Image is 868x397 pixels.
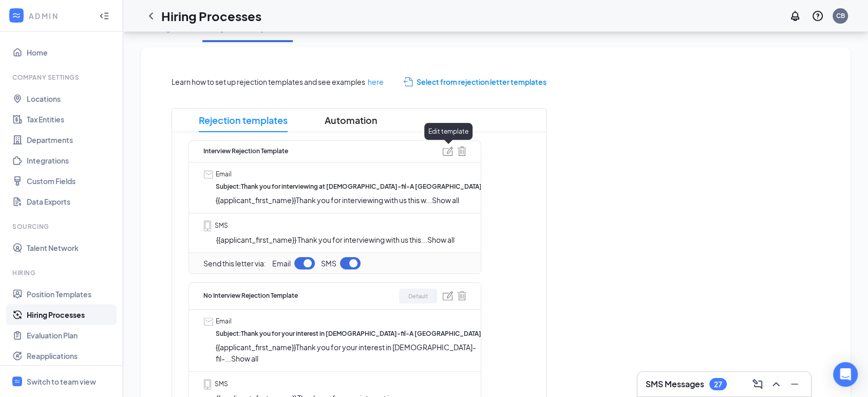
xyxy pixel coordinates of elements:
[27,238,115,258] a: Talent Network
[321,258,336,269] span: SMS
[768,376,784,392] button: ChevronUp
[161,7,261,25] h1: Hiring Processes
[225,354,258,363] span: ...
[14,378,21,385] svg: WorkstreamLogo
[426,195,459,205] span: ...
[646,378,704,390] h3: SMS Messages
[216,235,421,244] span: {{applicant_first_name}} Thank you for interviewing with us this
[216,329,481,339] span: Subject : Thank you for your interest in [DEMOGRAPHIC_DATA]-fil-A [GEOGRAPHIC_DATA]
[325,109,378,132] span: Automation
[27,346,115,366] a: Reapplications
[216,317,232,327] span: Email
[812,10,824,22] svg: QuestionInfo
[272,258,291,269] span: Email
[417,76,546,87] span: Select from rejection letter templates
[12,222,112,231] div: Sourcing
[99,11,109,21] svg: Collapse
[145,10,157,22] svg: ChevronLeft
[789,10,801,22] svg: Notifications
[432,195,459,205] span: Show all
[833,362,858,387] div: Open Intercom Messenger
[408,292,428,300] span: Default
[749,376,766,392] button: ComposeMessage
[788,378,801,390] svg: Minimize
[203,147,288,156] span: Interview Rejection Template
[203,258,266,269] span: Send this letter via:
[216,195,426,205] span: {{applicant_first_name}}Thank you for interviewing with us this w
[786,376,803,392] button: Minimize
[29,11,90,21] div: ADMIN
[203,291,298,301] span: No Interview Rejection Template
[421,235,455,244] span: ...
[27,150,115,171] a: Integrations
[12,268,112,277] div: Hiring
[215,380,228,389] span: SMS
[27,109,115,130] a: Tax Entities
[27,42,115,63] a: Home
[199,109,288,132] span: Rejection templates
[27,88,115,109] a: Locations
[216,342,476,363] span: {{applicant_first_name}}Thank you for your interest in [DEMOGRAPHIC_DATA]-fil-
[27,130,115,150] a: Departments
[172,76,384,87] span: Learn how to set up rejection templates and see examples
[751,378,764,390] svg: ComposeMessage
[12,73,112,82] div: Company Settings
[216,182,482,192] span: Subject : Thank you for interviewing at [DEMOGRAPHIC_DATA]-fil-A [GEOGRAPHIC_DATA]
[27,304,115,325] a: Hiring Processes
[231,354,258,363] span: Show all
[836,11,845,20] div: CB
[216,170,232,179] span: Email
[770,378,782,390] svg: ChevronUp
[27,284,115,304] a: Position Templates
[27,171,115,191] a: Custom Fields
[368,77,384,86] a: here
[27,325,115,346] a: Evaluation Plan
[27,376,96,387] div: Switch to team view
[714,380,722,389] div: 27
[427,235,455,244] span: Show all
[27,191,115,212] a: Data Exports
[11,10,22,21] svg: WorkstreamLogo
[424,123,473,140] div: Edit template
[215,221,228,231] span: SMS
